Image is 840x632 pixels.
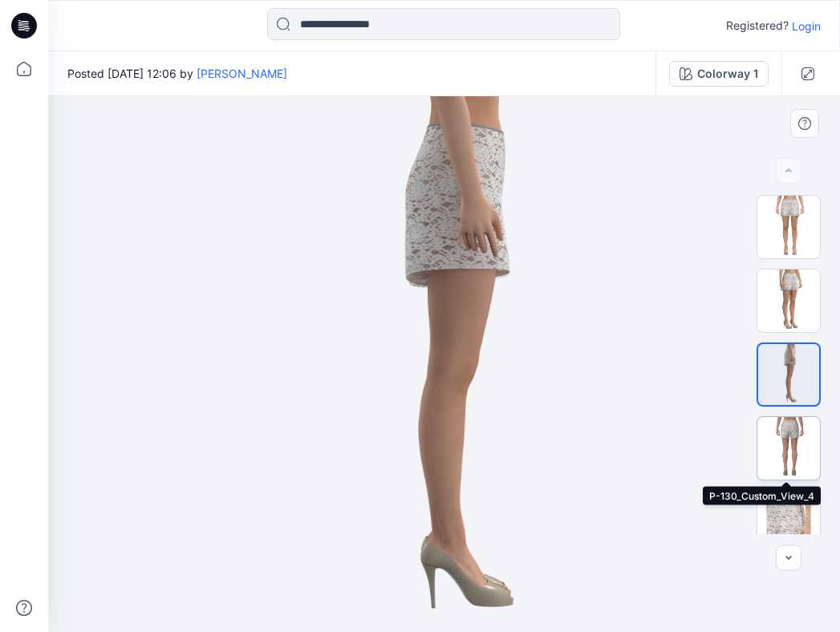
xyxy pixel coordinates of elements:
[757,196,820,258] img: P-130_Custom_View_1
[726,16,789,35] p: Registered?
[669,61,769,87] button: Colorway 1
[757,491,820,553] img: P-130_Custom_View_5
[254,96,633,632] img: eyJhbGciOiJIUzI1NiIsImtpZCI6IjAiLCJzbHQiOiJzZXMiLCJ0eXAiOiJKV1QifQ.eyJkYXRhIjp7InR5cGUiOiJzdG9yYW...
[792,18,821,34] p: Login
[697,65,758,83] div: Colorway 1
[758,344,819,405] img: P-130_Custom_View_3
[67,65,287,82] span: Posted [DATE] 12:06 by
[757,417,820,480] img: P-130_Custom_View_4
[197,67,287,80] a: [PERSON_NAME]
[757,269,820,332] img: P-130_Custom_View_2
